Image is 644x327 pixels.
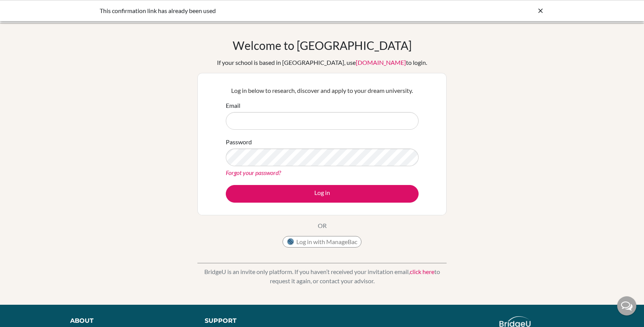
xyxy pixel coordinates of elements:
[283,236,361,248] button: Log in with ManageBac
[410,268,434,275] a: click here
[100,6,429,15] div: This confirmation link has already been used
[70,316,187,325] div: About
[226,137,252,147] label: Password
[226,101,240,110] label: Email
[226,185,419,203] button: Log in
[217,58,427,67] div: If your school is based in [GEOGRAPHIC_DATA], use to login.
[233,38,412,52] h1: Welcome to [GEOGRAPHIC_DATA]
[226,169,281,176] a: Forgot your password?
[226,86,419,95] p: Log in below to research, discover and apply to your dream university.
[318,221,327,230] p: OR
[205,316,314,325] div: Support
[356,59,406,66] a: [DOMAIN_NAME]
[197,267,447,286] p: BridgeU is an invite only platform. If you haven’t received your invitation email, to request it ...
[18,5,33,12] span: Help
